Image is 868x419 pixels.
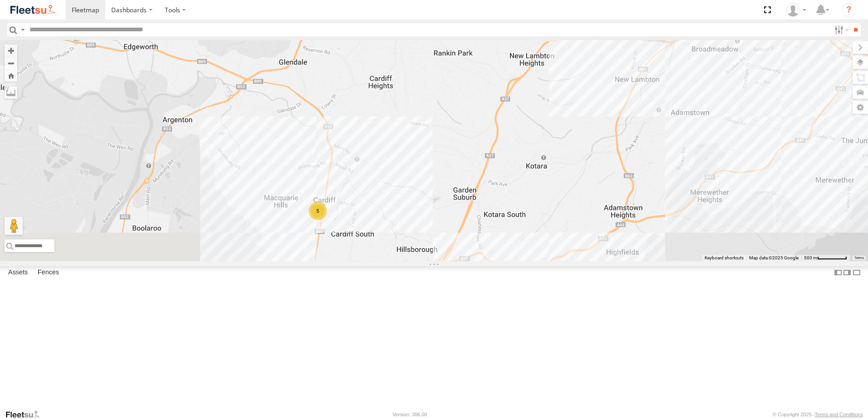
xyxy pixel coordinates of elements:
div: Oliver Lees [783,3,809,17]
button: Drag Pegman onto the map to open Street View [5,217,23,235]
div: Version: 306.00 [393,412,427,417]
label: Map Settings [853,101,868,114]
button: Zoom Home [5,69,17,82]
i: ? [842,3,856,17]
span: Map data ©2025 Google [749,255,799,260]
span: 500 m [804,255,817,260]
a: Terms (opens in new tab) [854,256,864,260]
div: 5 [309,202,327,220]
label: Dock Summary Table to the Left [833,266,843,279]
label: Dock Summary Table to the Right [843,266,852,279]
button: Zoom in [5,44,17,57]
label: Assets [4,266,32,279]
label: Fences [33,266,64,279]
button: Zoom out [5,57,17,69]
img: fleetsu-logo-horizontal.svg [9,4,56,16]
label: Search Query [19,23,26,36]
a: Visit our Website [5,410,47,419]
label: Measure [5,86,17,99]
button: Keyboard shortcuts [705,255,744,261]
a: Terms and Conditions [815,412,863,417]
button: Map Scale: 500 m per 62 pixels [801,255,850,261]
label: Hide Summary Table [852,266,861,279]
label: Search Filter Options [831,23,850,36]
div: © Copyright 2025 - [773,412,863,417]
